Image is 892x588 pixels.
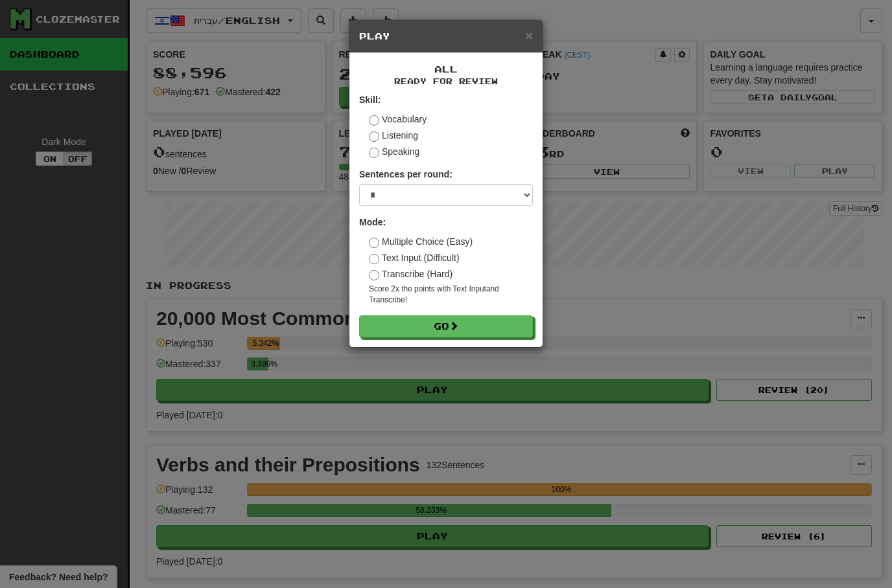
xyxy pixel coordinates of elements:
[359,30,533,43] h5: Play
[525,28,533,42] button: Close
[369,129,418,142] label: Listening
[359,315,533,337] button: Go
[369,145,419,158] label: Speaking
[369,270,379,280] input: Transcribe (Hard)
[369,267,452,280] label: Transcribe (Hard)
[359,217,386,227] strong: Mode:
[525,28,533,43] span: ×
[369,131,379,142] input: Listening
[359,168,452,181] label: Sentences per round:
[369,115,379,126] input: Vocabulary
[369,254,379,264] input: Text Input (Difficult)
[369,113,427,126] label: Vocabulary
[359,76,533,87] small: Ready for Review
[434,63,458,74] span: All
[369,235,473,248] label: Multiple Choice (Easy)
[359,95,381,105] strong: Skill:
[369,148,379,158] input: Speaking
[369,251,460,264] label: Text Input (Difficult)
[369,284,533,306] small: Score 2x the points with Text Input and Transcribe !
[369,238,379,248] input: Multiple Choice (Easy)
